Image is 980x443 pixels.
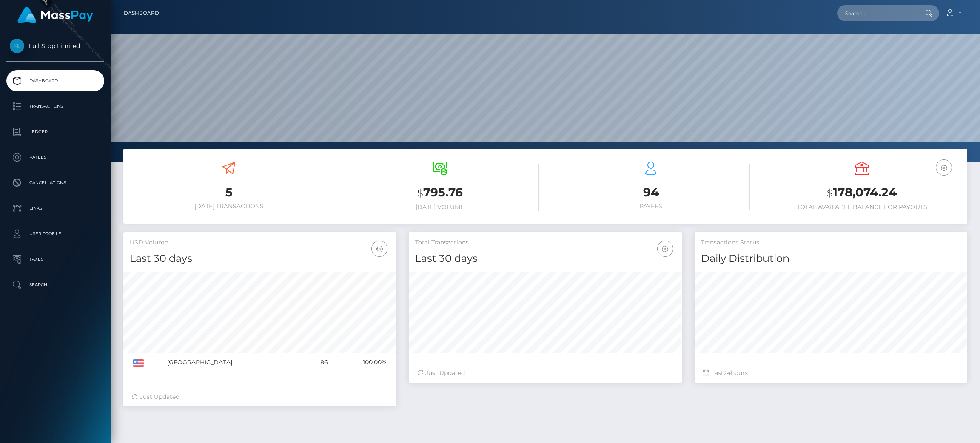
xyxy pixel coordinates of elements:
p: Transactions [10,100,101,113]
a: Payees [6,147,104,168]
p: Cancellations [10,176,101,189]
div: Just Updated [132,392,387,401]
p: User Profile [10,227,101,240]
h6: [DATE] Transactions [130,203,328,210]
td: 86 [304,353,331,372]
div: Just Updated [417,369,673,378]
a: Dashboard [124,4,159,22]
a: Ledger [6,121,104,142]
h4: Last 30 days [415,251,675,266]
img: Full Stop Limited [10,39,24,53]
a: Transactions [6,96,104,117]
span: 24 [724,369,731,377]
h6: Payees [552,203,750,210]
h5: USD Volume [130,239,390,247]
p: Ledger [10,125,101,138]
p: Taxes [10,253,101,266]
span: Full Stop Limited [6,42,104,50]
a: Links [6,198,104,219]
a: Dashboard [6,70,104,91]
a: User Profile [6,223,104,244]
h3: 5 [130,184,328,201]
p: Search [10,278,101,291]
div: Last hours [703,369,959,378]
small: $ [417,187,423,199]
h6: [DATE] Volume [341,204,539,211]
input: Search... [837,5,917,21]
h4: Last 30 days [130,251,390,266]
td: 100.00% [331,353,390,372]
img: MassPay Logo [17,7,93,23]
small: $ [827,187,833,199]
a: Cancellations [6,172,104,193]
h3: 178,074.24 [763,184,961,202]
h5: Transactions Status [701,239,961,247]
p: Payees [10,151,101,164]
h3: 94 [552,184,750,201]
p: Dashboard [10,74,101,87]
h6: Total Available Balance for Payouts [763,204,961,211]
h5: Total Transactions [415,239,675,247]
a: Search [6,274,104,295]
h4: Daily Distribution [701,251,961,266]
p: Links [10,202,101,215]
a: Taxes [6,249,104,270]
h3: 795.76 [341,184,539,202]
td: [GEOGRAPHIC_DATA] [164,353,304,372]
img: US.png [133,359,144,367]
